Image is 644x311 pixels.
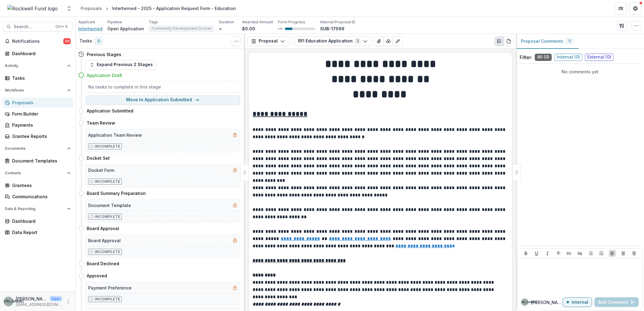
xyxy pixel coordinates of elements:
[5,171,65,175] span: Contacts
[630,250,638,257] button: Align Right
[219,19,234,25] p: Duration
[2,180,73,190] a: Grantees
[2,204,73,214] button: Open Data & Reporting
[531,299,563,306] p: [PERSON_NAME]
[2,131,73,141] a: Grantee Reports
[87,155,110,161] h4: Docket Set
[88,285,132,291] h5: Payment Preference
[393,36,403,46] button: Edit as form
[16,296,47,302] p: [PERSON_NAME]
[585,54,614,61] span: External ( 0 )
[320,25,344,32] p: SUB-17599
[54,23,69,30] div: Ctrl + K
[95,38,103,45] span: 0
[65,298,72,305] button: More
[12,193,68,200] div: Communications
[12,99,68,106] div: Proposals
[12,111,68,117] div: Form Builder
[152,26,211,31] span: Community Development Docket
[587,250,595,257] button: Bullet List
[78,19,95,25] p: Applicant
[2,85,73,95] button: Open Workflows
[576,250,584,257] button: Heading 2
[5,88,65,92] span: Workflows
[65,2,73,15] button: Open entity switcher
[2,98,73,108] a: Proposals
[2,61,73,71] button: Open Activity
[522,250,530,257] button: Bold
[5,146,65,151] span: Documents
[495,36,504,46] button: Plaintext view
[86,60,157,70] button: Expand Previous 2 Stages
[12,75,68,81] div: Tasks
[232,36,241,46] button: Toggle View Cancelled Tasks
[88,167,114,173] h5: Docket Form
[294,36,372,46] button: RFI Education Application2
[5,207,65,211] span: Data & Reporting
[320,19,355,25] p: Internal Proposal ID
[12,50,68,57] div: Dashboard
[95,296,120,302] p: Incomplete
[544,250,551,257] button: Italicize
[14,24,52,29] span: Search...
[79,38,92,44] h3: Tasks
[2,192,73,202] a: Communications
[78,4,238,13] nav: breadcrumb
[112,5,236,12] div: Intertwined - 2025 - Application Request Form - Education
[2,120,73,130] a: Payments
[95,179,120,184] p: Incomplete
[87,190,146,196] h4: Board Summary Preparation
[595,297,639,307] button: Add Comment
[516,34,579,49] button: Proposal Comments
[242,25,255,32] p: $0.00
[2,156,73,166] a: Document Templates
[95,144,120,149] p: Incomplete
[513,301,537,304] div: Judy A. Ahlgrim
[149,19,158,25] p: Tags
[78,4,104,13] a: Proposals
[87,260,119,267] h4: Board Declined
[12,218,68,224] div: Dashboard
[569,39,571,43] span: 0
[78,25,102,32] a: Intertwined
[563,297,592,307] button: Internal
[88,202,131,209] h5: Document Template
[87,273,107,279] h4: Approved
[554,54,582,61] span: Internal ( 0 )
[63,38,71,44] span: 29
[88,84,237,90] h5: No tasks to complete in this stage
[12,39,63,44] span: Notifications
[7,5,58,12] img: Rockwell Fund logo
[87,72,122,79] h4: Application Draft
[87,225,119,232] h4: Board Approval
[520,69,640,75] p: No comments yet
[2,216,73,226] a: Dashboard
[88,237,121,244] h5: Board Approval
[247,36,289,46] button: Proposal
[219,25,222,32] p: ∞
[278,27,283,31] p: 24 %
[620,250,627,257] button: Align Center
[242,19,273,25] p: Awarded Amount
[2,36,73,46] button: Notifications29
[609,250,616,257] button: Align Left
[2,22,73,32] button: Search...
[12,229,68,236] div: Data Report
[2,144,73,153] button: Open Documents
[572,300,588,305] p: Internal
[12,158,68,164] div: Document Templates
[2,168,73,178] button: Open Contacts
[598,250,605,257] button: Ordered List
[88,132,142,138] h5: Application Team Review
[520,54,532,61] p: Filter:
[2,48,73,59] a: Dashboard
[16,302,62,307] p: [EMAIL_ADDRESS][DOMAIN_NAME]
[95,214,120,219] p: Incomplete
[87,120,115,126] h4: Team Review
[555,250,562,257] button: Strike
[504,36,514,46] button: PDF view
[107,25,144,32] p: Open Application
[533,250,540,257] button: Underline
[615,2,627,15] button: Partners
